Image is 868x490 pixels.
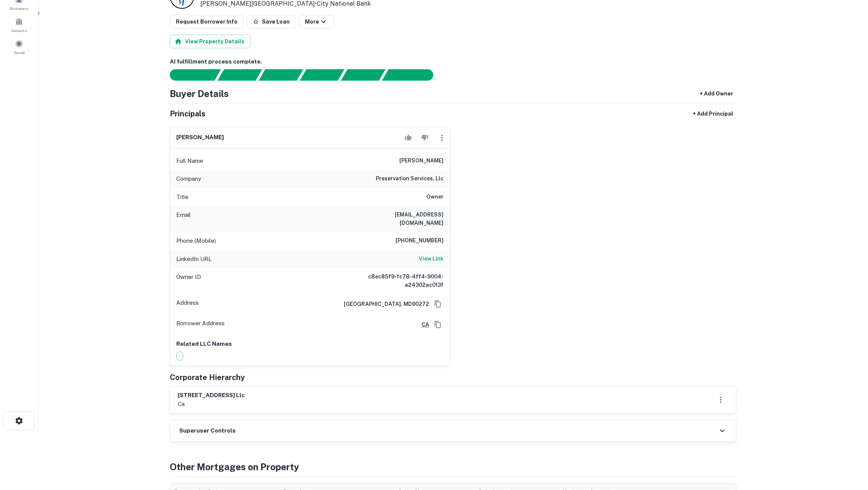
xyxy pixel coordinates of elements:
[419,255,444,263] h6: View Link
[426,192,444,202] h6: Owner
[176,156,203,165] p: Full Name
[2,37,36,57] a: Saved
[14,49,25,56] span: Saved
[176,298,199,310] p: Address
[170,15,244,29] button: Request Borrower Info
[176,255,212,264] p: LinkedIn URL
[690,107,736,121] button: + Add Principal
[170,108,206,119] h5: Principals
[376,174,444,183] h6: preservation services, llc
[697,87,736,100] button: + Add Owner
[299,15,334,29] button: More
[415,320,429,329] a: CA
[338,300,429,308] h6: [GEOGRAPHIC_DATA], MD90272
[170,57,736,66] h6: AI fulfillment process complete.
[176,319,225,330] p: Borrower Address
[176,272,201,289] p: Owner ID
[178,399,245,409] p: ca
[432,298,444,310] button: Copy Address
[418,130,431,145] button: Reject
[352,210,444,227] h6: [EMAIL_ADDRESS][DOMAIN_NAME]
[2,14,36,35] a: Contacts
[176,236,216,245] p: Phone (Mobile)
[176,192,188,202] p: Title
[419,255,444,264] a: View Link
[161,69,218,81] div: Sending borrower request to AI...
[217,69,262,81] div: Your request is received and processing...
[432,319,444,330] button: Copy Address
[170,460,736,474] h4: Other Mortgages on Property
[178,391,245,400] h6: [STREET_ADDRESS] llc
[179,426,236,435] h6: Superuser Controls
[399,156,444,165] h6: [PERSON_NAME]
[247,15,296,29] button: Save Loan
[352,272,444,289] h6: c8ec85f9-fc78-4ff4-9004-a24302ac013f
[300,69,344,81] div: Principals found, AI now looking for contact information...
[170,87,229,100] h4: Buyer Details
[176,174,201,183] p: Company
[170,372,245,383] h5: Corporate Hierarchy
[170,35,251,48] button: View Property Details
[176,133,224,142] h6: [PERSON_NAME]
[176,210,191,227] p: Email
[402,130,415,145] button: Accept
[10,5,28,11] span: Borrowers
[341,69,385,81] div: Principals found, still searching for contact information. This may take time...
[382,69,442,81] div: AI fulfillment process complete.
[176,339,444,348] p: Related LLC Names
[258,69,303,81] div: Documents found, AI parsing details...
[396,236,444,245] h6: [PHONE_NUMBER]
[11,27,27,33] span: Contacts
[830,429,868,466] iframe: Chat Widget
